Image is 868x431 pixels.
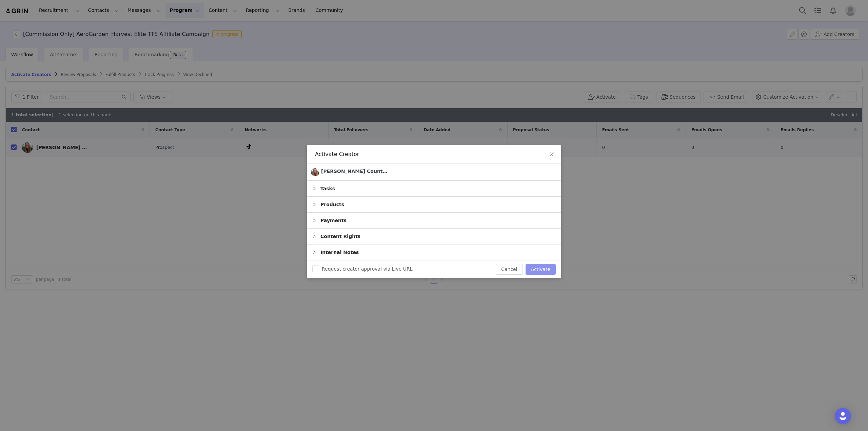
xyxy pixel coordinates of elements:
div: Open Intercom Messenger [835,408,851,424]
button: Close [542,145,561,164]
i: icon: right [312,202,316,207]
i: icon: close [549,152,554,157]
div: Activate Creator [315,151,553,158]
button: Cancel [496,264,522,275]
i: icon: right [312,234,316,238]
div: icon: rightTasks [307,181,561,196]
button: Activate [526,264,556,275]
div: icon: rightProducts [307,197,561,212]
div: [PERSON_NAME] Countryside [321,168,389,175]
span: Request creator approval via Live URL [319,266,415,272]
a: [PERSON_NAME] Countryside [311,168,389,176]
i: icon: right [312,218,316,222]
i: icon: right [312,250,316,254]
div: icon: rightInternal Notes [307,244,561,260]
div: icon: rightPayments [307,213,561,228]
i: icon: right [312,187,316,191]
div: icon: rightContent Rights [307,229,561,244]
img: Courtney’s Countryside [311,168,319,176]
